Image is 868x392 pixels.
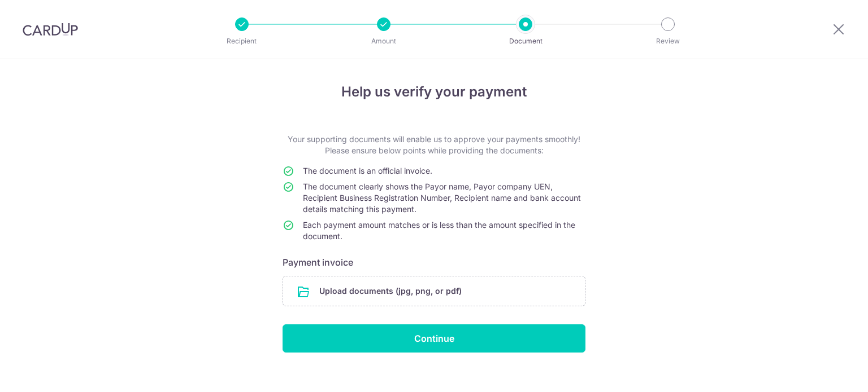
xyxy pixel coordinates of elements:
p: Amount [342,36,426,47]
p: Document [484,36,567,47]
div: Upload documents (jpg, png, or pdf) [283,276,585,306]
p: Recipient [200,36,284,47]
span: The document is an official invoice. [303,166,432,175]
h4: Help us verify your payment [283,82,585,102]
span: Each payment amount matches or is less than the amount specified in the document. [303,220,575,241]
input: Continue [283,324,585,353]
iframe: Opens a widget where you can find more information [796,358,857,386]
span: The document clearly shows the Payor name, Payor company UEN, Recipient Business Registration Num... [303,182,581,214]
img: CardUp [23,23,78,36]
p: Review [626,36,710,47]
h6: Payment invoice [283,256,585,269]
p: Your supporting documents will enable us to approve your payments smoothly! Please ensure below p... [283,134,585,156]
